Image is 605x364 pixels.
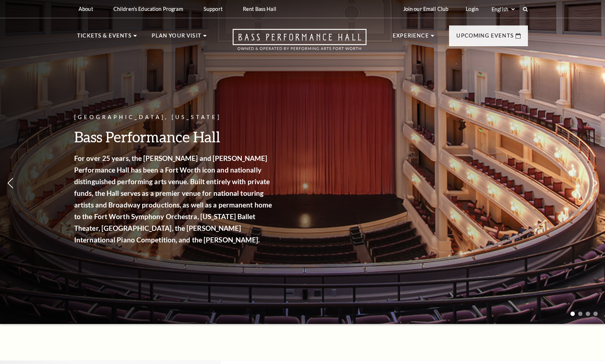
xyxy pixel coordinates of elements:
[243,6,276,12] p: Rent Bass Hall
[77,31,132,44] p: Tickets & Events
[79,6,93,12] p: About
[74,113,274,122] p: [GEOGRAPHIC_DATA], [US_STATE]
[113,6,183,12] p: Children's Education Program
[456,31,514,44] p: Upcoming Events
[204,6,223,12] p: Support
[393,31,429,44] p: Experience
[490,6,516,13] select: Select:
[152,31,201,44] p: Plan Your Visit
[74,154,272,244] strong: For over 25 years, the [PERSON_NAME] and [PERSON_NAME] Performance Hall has been a Fort Worth ico...
[74,127,274,146] h3: Bass Performance Hall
